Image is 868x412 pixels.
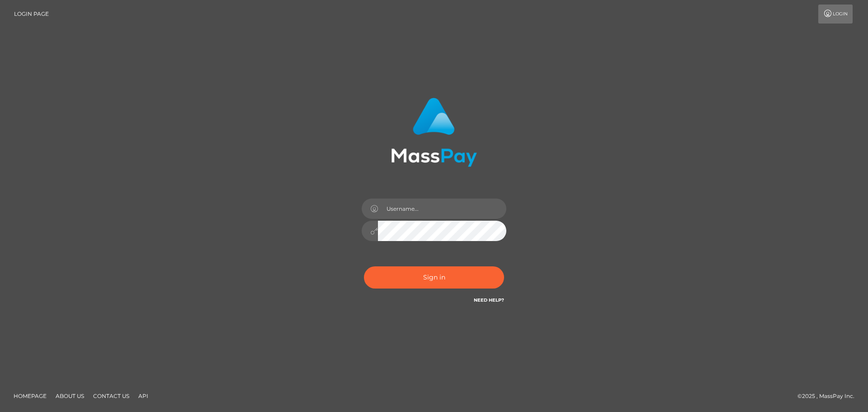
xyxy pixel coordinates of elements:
a: Contact Us [90,389,133,403]
a: Homepage [10,389,50,403]
input: Username... [378,199,506,219]
a: About Us [52,389,88,403]
img: MassPay Login [391,98,477,167]
a: Login [818,5,853,24]
button: Sign in [364,266,504,289]
a: API [135,389,152,403]
a: Login Page [14,5,49,24]
a: Need Help? [474,297,504,303]
div: © 2025 , MassPay Inc. [797,391,861,401]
